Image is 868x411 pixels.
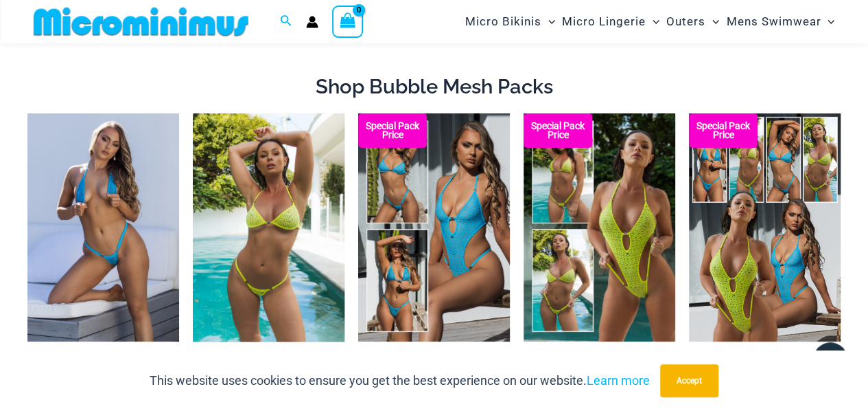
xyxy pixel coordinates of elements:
[27,74,841,100] h2: Shop Bubble Mesh Packs
[559,4,663,39] a: Micro LingerieMenu ToggleMenu Toggle
[524,122,592,140] b: Special Pack Price
[723,4,838,39] a: Mens SwimwearMenu ToggleMenu Toggle
[193,113,344,342] img: Bubble Mesh Highlight Yellow 323 Underwire Top 469 Thong 05
[358,122,427,140] b: Special Pack Price
[663,4,723,39] a: OutersMenu ToggleMenu Toggle
[332,5,364,37] a: View Shopping Cart, empty
[462,4,559,39] a: Micro BikinisMenu ToggleMenu Toggle
[666,4,705,39] span: Outers
[150,370,650,391] p: This website uses cookies to ensure you get the best experience on our website.
[562,4,646,39] span: Micro Lingerie
[524,113,675,342] a: Bubble Mesh Ultimate (3) Bubble Mesh Highlight Yellow 309 Tri Top 469 Thong 05Bubble Mesh Highlig...
[587,373,650,388] a: Learn more
[528,25,571,45] a: Black
[689,122,758,140] b: Special Pack Price
[306,16,318,28] a: Account icon link
[524,113,675,342] img: Bubble Mesh Ultimate (3)
[705,4,719,39] span: Menu Toggle
[465,4,541,39] span: Micro Bikinis
[280,13,292,30] a: Search icon link
[27,113,179,342] a: Bubble Mesh Highlight Blue 309 Tri Top 421 Micro 05Bubble Mesh Highlight Blue 309 Tri Top 421 Mic...
[27,113,179,342] img: Bubble Mesh Highlight Blue 309 Tri Top 421 Micro 05
[460,2,841,41] nav: Site Navigation
[726,4,821,39] span: Mens Swimwear
[358,113,510,342] a: Bubble Mesh Ultimate (2) Bubble Mesh Highlight Blue 309 Tri Top 469 Thong 05Bubble Mesh Highlight...
[821,4,834,39] span: Menu Toggle
[646,4,659,39] span: Menu Toggle
[660,364,718,397] button: Accept
[28,6,254,37] img: MM SHOP LOGO FLAT
[348,25,479,45] a: [PERSON_NAME]
[358,113,510,342] img: Bubble Mesh Ultimate (2)
[298,25,339,45] a: Coral
[689,113,841,342] img: Bubble Mesh Ultimate (4)
[541,4,555,39] span: Menu Toggle
[488,25,519,45] a: Red
[193,113,344,342] a: Bubble Mesh Highlight Yellow 323 Underwire Top 469 Thong 02Bubble Mesh Highlight Yellow 323 Under...
[689,113,841,342] a: Bubble Mesh Ultimate (4) Bubble Mesh Highlight Yellow 323 Underwire Top 469 Thong 03Bubble Mesh H...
